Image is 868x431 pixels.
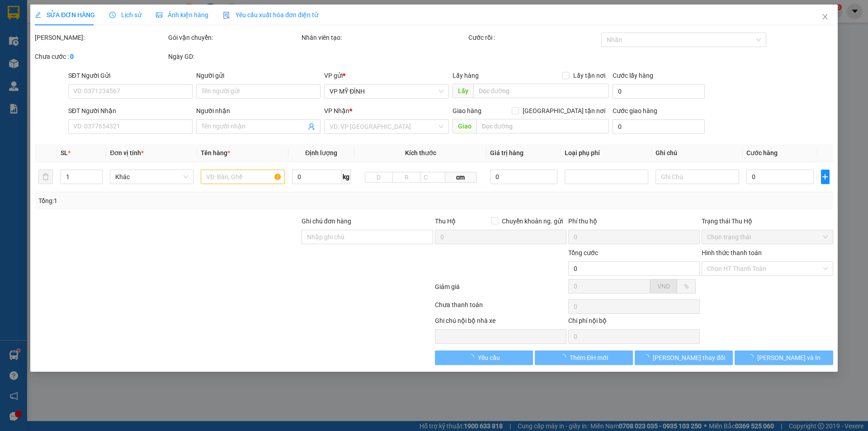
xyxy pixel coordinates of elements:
span: [PERSON_NAME] và In [757,353,821,363]
span: Yêu cầu xuất hóa đơn điện tử [223,11,318,19]
span: Chọn trạng thái [707,230,828,244]
span: Thu Hộ [435,218,456,225]
span: Cước hàng [747,149,778,156]
span: edit [35,12,41,18]
span: Đơn vị tính [110,149,144,156]
span: loading [643,354,653,360]
span: [GEOGRAPHIC_DATA], [GEOGRAPHIC_DATA] ↔ [GEOGRAPHIC_DATA] [10,38,77,69]
strong: CHUYỂN PHÁT NHANH AN PHÚ QUÝ [11,7,76,37]
div: Trạng thái Thu Hộ [702,216,833,226]
input: Cước lấy hàng [613,84,705,99]
input: D [365,172,393,183]
span: clock-circle [109,12,116,18]
input: R [392,172,420,183]
span: Lấy [453,84,473,98]
button: Close [812,5,838,30]
label: Cước lấy hàng [613,72,653,79]
button: Thêm ĐH mới [535,350,633,365]
span: Giao hàng [453,107,481,114]
input: VD: Bàn, Ghế [201,170,285,184]
span: picture [156,12,162,18]
span: Lịch sử [109,11,142,19]
div: SĐT Người Gửi [68,71,193,81]
div: SĐT Người Nhận [68,106,193,116]
span: close [821,13,829,20]
button: Yêu cầu [435,350,533,365]
div: Giảm giá [434,282,567,298]
span: Giao [453,119,476,133]
div: Ghi chú nội bộ nhà xe [435,316,566,329]
span: Tổng cước [568,249,598,256]
div: Chưa cước : [35,52,166,62]
img: icon [223,12,230,19]
input: C [420,172,445,183]
input: Dọc đường [476,119,609,133]
div: Gói vận chuyển: [168,33,300,43]
span: Yêu cầu [478,353,500,363]
span: loading [468,354,478,360]
span: cm [445,172,476,183]
label: Cước giao hàng [613,107,657,114]
span: [PERSON_NAME] thay đổi [653,353,725,363]
span: VP Nhận [325,107,350,114]
label: Ghi chú đơn hàng [302,218,351,225]
span: Định lượng [305,149,337,156]
button: [PERSON_NAME] và In [735,350,833,365]
button: delete [38,170,53,184]
div: Chưa thanh toán [434,300,567,316]
span: Giá trị hàng [491,149,524,156]
span: plus [821,173,829,180]
span: % [684,283,689,290]
button: plus [821,170,830,184]
span: user-add [308,123,316,130]
span: SL [61,149,68,156]
div: Tổng: 1 [38,196,335,206]
span: VND [657,283,670,290]
div: Chi phí nội bộ [568,316,700,329]
div: Nhân viên tạo: [302,33,467,43]
span: Lấy hàng [453,72,479,79]
input: Dọc đường [473,84,609,98]
span: Kích thước [405,149,436,156]
span: loading [747,354,757,360]
span: Khác [116,170,189,184]
b: 0 [70,53,74,60]
input: Cước giao hàng [613,119,705,134]
div: [PERSON_NAME]: [35,33,166,43]
input: Ghi chú đơn hàng [302,230,433,244]
span: loading [560,354,570,360]
th: Loại phụ phí [561,144,652,162]
div: Phí thu hộ [568,216,700,230]
span: SỬA ĐƠN HÀNG [35,11,95,19]
img: logo [5,49,9,94]
span: kg [342,170,351,184]
span: Lấy tận nơi [570,71,609,81]
div: Người gửi [196,71,321,81]
span: [GEOGRAPHIC_DATA] tận nơi [519,106,609,116]
span: Tên hàng [201,149,231,156]
div: VP gửi [325,71,449,81]
span: VP MỸ ĐÌNH [330,85,443,98]
label: Hình thức thanh toán [702,249,762,256]
span: Chuyển khoản ng. gửi [498,216,566,226]
span: Thêm ĐH mới [570,353,608,363]
span: Ảnh kiện hàng [156,11,208,19]
th: Ghi chú [652,144,743,162]
div: Người nhận [196,106,321,116]
div: Cước rồi : [468,33,600,43]
input: Ghi Chú [656,170,739,184]
div: Ngày GD: [168,52,300,62]
button: [PERSON_NAME] thay đổi [635,350,733,365]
